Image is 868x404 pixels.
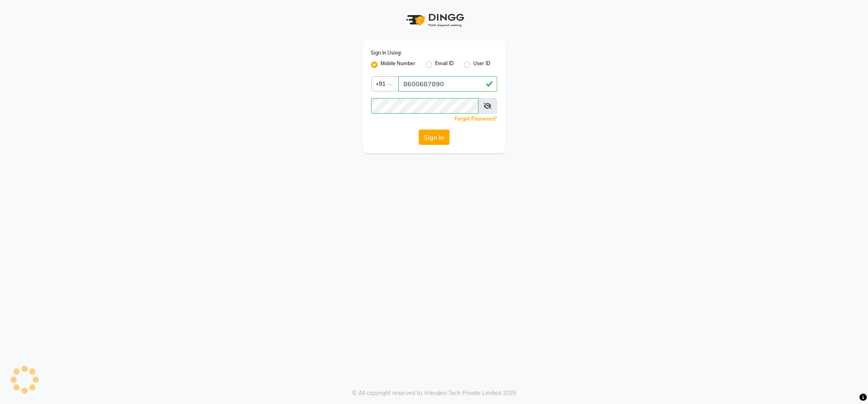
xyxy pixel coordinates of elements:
label: Sign In Using: [371,49,402,57]
img: logo1.svg [402,8,467,32]
label: Email ID [435,60,454,70]
a: Forgot Password? [455,116,497,122]
label: User ID [474,60,491,70]
input: Username [371,98,479,114]
input: Username [398,76,497,92]
button: Sign In [419,130,450,145]
label: Mobile Number [381,60,416,70]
